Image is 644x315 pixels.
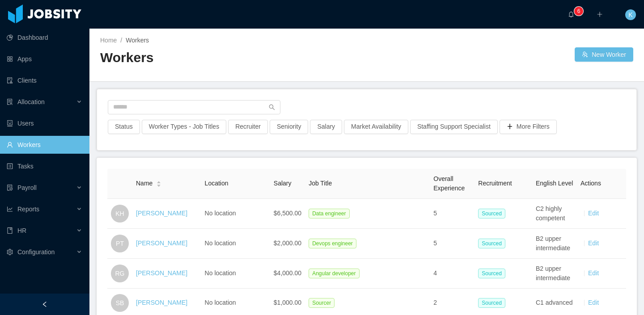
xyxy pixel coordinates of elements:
span: $4,000.00 [274,269,301,277]
span: Salary [274,180,292,187]
span: Sourced [478,298,505,308]
a: Sourced [478,269,509,277]
a: icon: robotUsers [7,114,82,132]
i: icon: line-chart [7,206,13,212]
span: Sourced [478,269,505,278]
button: icon: usergroup-addNew Worker [575,47,633,62]
button: Seniority [270,120,308,134]
a: [PERSON_NAME] [136,239,187,247]
span: Data engineer [309,209,349,218]
a: Edit [588,269,599,277]
span: $2,000.00 [274,239,301,247]
a: [PERSON_NAME] [136,299,187,306]
span: K [628,9,632,20]
a: Sourced [478,210,509,217]
span: KH [115,205,124,223]
a: icon: pie-chartDashboard [7,29,82,46]
span: Actions [580,180,601,187]
a: icon: userWorkers [7,136,82,154]
button: icon: plusMore Filters [500,120,557,134]
button: Recruiter [228,120,268,134]
sup: 6 [574,7,583,16]
button: Worker Types - Job Titles [142,120,226,134]
td: 4 [430,259,475,289]
i: icon: solution [7,99,13,105]
a: [PERSON_NAME] [136,269,187,277]
span: Workers [126,37,149,44]
span: Sourced [478,209,505,218]
span: Reports [17,206,39,213]
td: 5 [430,229,475,259]
button: Market Availability [344,120,408,134]
span: HR [17,227,26,234]
span: PT [116,235,124,252]
td: No location [201,259,270,289]
span: / [120,37,122,44]
span: Payroll [17,184,37,191]
span: Sourcer [309,298,335,308]
span: Sourced [478,239,505,248]
span: $6,500.00 [274,210,301,217]
td: No location [201,229,270,259]
span: RG [115,265,125,282]
a: Sourced [478,299,509,306]
span: Job Title [309,180,332,187]
a: icon: profileTasks [7,157,82,175]
span: Angular developer [309,269,359,278]
a: Edit [588,210,599,217]
a: Home [100,37,117,44]
span: Allocation [17,98,45,105]
a: Sourced [478,239,509,247]
a: [PERSON_NAME] [136,210,187,217]
td: B2 upper intermediate [532,259,577,289]
span: Configuration [17,248,55,256]
a: icon: auditClients [7,71,82,89]
i: icon: caret-up [157,180,161,183]
td: No location [201,199,270,229]
h2: Workers [100,49,367,67]
td: 5 [430,199,475,229]
i: icon: bell [568,11,574,17]
i: icon: book [7,227,13,234]
button: Status [108,120,140,134]
span: Devops engineer [309,239,356,248]
i: icon: plus [597,11,603,17]
td: B2 upper intermediate [532,229,577,259]
span: SB [116,294,124,312]
a: Edit [588,239,599,247]
i: icon: caret-down [157,183,161,186]
button: Salary [310,120,342,134]
span: Recruitment [478,180,512,187]
span: $1,000.00 [274,299,301,306]
div: Sort [156,180,161,186]
td: C2 highly competent [532,199,577,229]
a: icon: appstoreApps [7,50,82,68]
span: Overall Experience [433,175,465,192]
i: icon: setting [7,249,13,255]
span: Location [205,180,229,187]
span: Name [136,179,153,188]
i: icon: file-protect [7,185,13,191]
p: 6 [577,7,580,16]
a: Edit [588,299,599,306]
span: English Level [536,180,573,187]
button: Staffing Support Specialist [410,120,498,134]
i: icon: search [269,104,275,110]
